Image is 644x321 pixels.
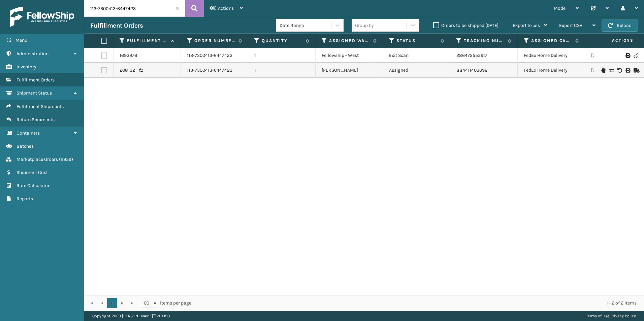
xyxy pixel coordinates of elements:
[17,130,40,136] span: Containers
[187,52,232,59] a: 113-7300413-6447423
[120,67,137,74] a: 2081321
[107,298,117,308] a: 1
[316,63,383,78] td: [PERSON_NAME]
[17,183,50,188] span: Rate Calculator
[513,23,540,28] span: Export to .xls
[248,48,316,63] td: 1
[601,68,605,73] i: On Hold
[464,38,505,44] label: Tracking Number
[518,48,585,63] td: FedEx Home Delivery
[262,38,302,44] label: Quantity
[201,300,637,307] div: 1 - 2 of 2 items
[17,196,33,202] span: Reports
[90,22,143,30] h3: Fulfillment Orders
[559,23,582,28] span: Export CSV
[591,35,638,46] span: Actions
[127,38,168,44] label: Fulfillment Order Id
[586,314,609,318] a: Terms of Use
[531,38,572,44] label: Assigned Carrier Service
[17,51,49,57] span: Administration
[17,143,34,149] span: Batches
[456,67,488,73] a: 884411403698
[456,52,487,58] a: 286472555917
[10,7,74,27] img: logo
[383,63,450,78] td: Assigned
[554,5,566,11] span: Mode
[17,90,52,96] span: Shipment Status
[248,63,316,78] td: 1
[383,48,450,63] td: Exit Scan
[218,5,234,11] span: Actions
[142,298,191,308] span: items per page
[586,311,636,321] div: |
[610,314,636,318] a: Privacy Policy
[609,68,613,73] i: Change shipping
[396,38,437,44] label: Status
[17,156,58,162] span: Marketplace Orders
[280,22,332,29] div: Date Range
[194,38,235,44] label: Order Number
[625,53,630,58] i: Print Label
[17,64,36,70] span: Inventory
[316,48,383,63] td: Fellowship - West
[142,300,152,307] span: 100
[634,53,638,58] i: Never Shipped
[617,68,621,73] i: Void Label
[15,37,27,43] span: Menu
[92,311,170,321] p: Copyright 2023 [PERSON_NAME]™ v 1.0.190
[17,117,55,122] span: Return Shipments
[355,22,374,29] div: Group by
[120,52,137,59] a: 1693976
[187,67,232,74] a: 113-7300413-6447423
[518,63,585,78] td: FedEx Home Delivery
[634,68,638,73] i: Mark as Shipped
[59,156,73,162] span: ( 2959 )
[602,20,638,32] button: Reload
[625,68,630,73] i: Print Label
[433,23,498,28] label: Orders to be shipped [DATE]
[17,104,64,109] span: Fulfillment Shipments
[329,38,370,44] label: Assigned Warehouse
[17,77,55,83] span: Fulfillment Orders
[17,170,48,175] span: Shipment Cost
